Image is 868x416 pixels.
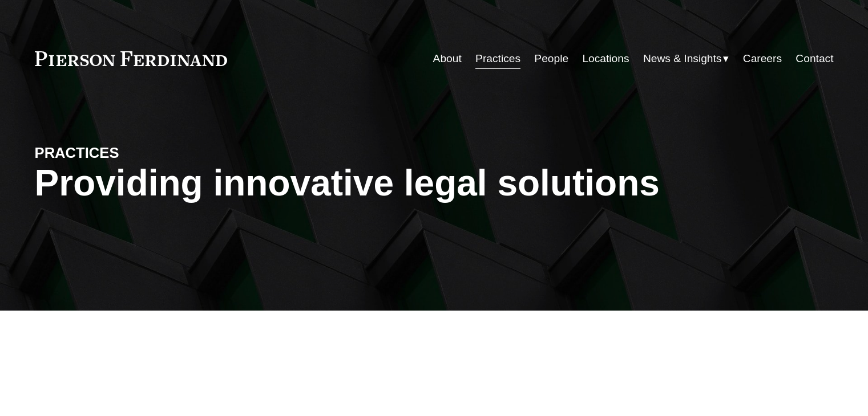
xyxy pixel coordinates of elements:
a: About [433,48,462,70]
h4: PRACTICES [35,144,235,162]
a: Contact [796,48,833,70]
span: News & Insights [643,49,722,69]
a: Careers [743,48,782,70]
a: People [534,48,568,70]
a: folder dropdown [643,48,729,70]
a: Locations [582,48,629,70]
a: Practices [475,48,520,70]
h1: Providing innovative legal solutions [35,162,834,204]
